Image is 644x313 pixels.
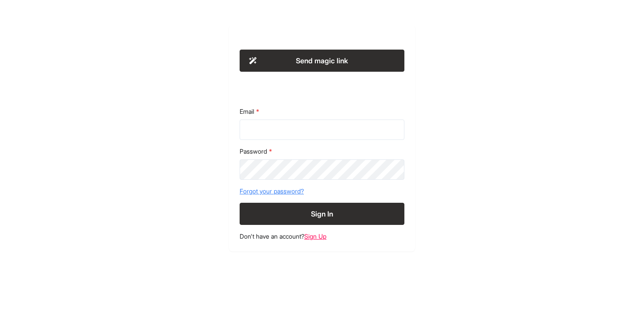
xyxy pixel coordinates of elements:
label: Password [240,147,404,156]
footer: Don't have an account? [240,232,404,241]
button: Sign In [240,203,404,225]
button: Send magic link [240,50,404,72]
a: Sign Up [304,232,326,240]
label: Email [240,107,404,116]
a: Forgot your password? [240,187,404,196]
